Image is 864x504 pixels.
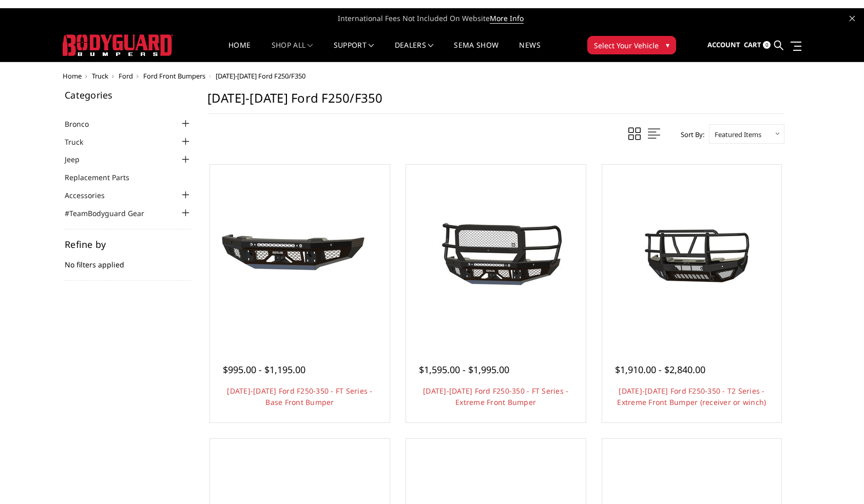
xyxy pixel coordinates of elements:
[519,42,540,62] a: News
[65,137,96,147] a: Truck
[419,363,509,376] span: $1,595.00 - $1,995.00
[65,90,192,100] h5: Categories
[65,154,92,165] a: Jeep
[65,119,102,129] a: Bronco
[143,71,205,81] a: Ford Front Bumpers
[272,42,313,62] a: shop all
[207,90,784,114] h1: [DATE]-[DATE] Ford F250/F350
[223,363,305,376] span: $995.00 - $1,195.00
[490,13,524,24] a: More Info
[63,8,802,29] span: International Fees Not Included On Website
[65,240,192,281] div: No filters applied
[744,40,761,49] span: Cart
[65,208,157,219] a: #TeamBodyguard Gear
[594,40,659,51] span: Select Your Vehicle
[744,31,771,59] a: Cart 0
[617,386,766,407] a: [DATE]-[DATE] Ford F250-350 - T2 Series - Extreme Front Bumper (receiver or winch)
[334,42,374,62] a: Support
[395,42,434,62] a: Dealers
[218,216,382,293] img: 2023-2025 Ford F250-350 - FT Series - Base Front Bumper
[763,41,771,49] span: 0
[65,172,142,183] a: Replacement Parts
[65,240,192,249] h5: Refine by
[707,40,740,49] span: Account
[605,167,779,342] a: 2023-2025 Ford F250-350 - T2 Series - Extreme Front Bumper (receiver or winch) 2023-2025 Ford F25...
[213,167,387,342] a: 2023-2025 Ford F250-350 - FT Series - Base Front Bumper
[92,71,108,81] a: Truck
[666,40,669,50] span: ▾
[65,190,118,201] a: Accessories
[454,42,498,62] a: SEMA Show
[423,386,568,407] a: [DATE]-[DATE] Ford F250-350 - FT Series - Extreme Front Bumper
[615,363,705,376] span: $1,910.00 - $2,840.00
[609,208,774,300] img: 2023-2025 Ford F250-350 - T2 Series - Extreme Front Bumper (receiver or winch)
[227,386,372,407] a: [DATE]-[DATE] Ford F250-350 - FT Series - Base Front Bumper
[707,31,740,59] a: Account
[675,127,704,142] label: Sort By:
[119,71,133,81] a: Ford
[409,167,583,342] a: 2023-2025 Ford F250-350 - FT Series - Extreme Front Bumper 2023-2025 Ford F250-350 - FT Series - ...
[228,42,251,62] a: Home
[216,71,305,81] span: [DATE]-[DATE] Ford F250/F350
[587,36,676,54] button: Select Your Vehicle
[63,71,82,81] a: Home
[63,34,173,56] img: BODYGUARD BUMPERS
